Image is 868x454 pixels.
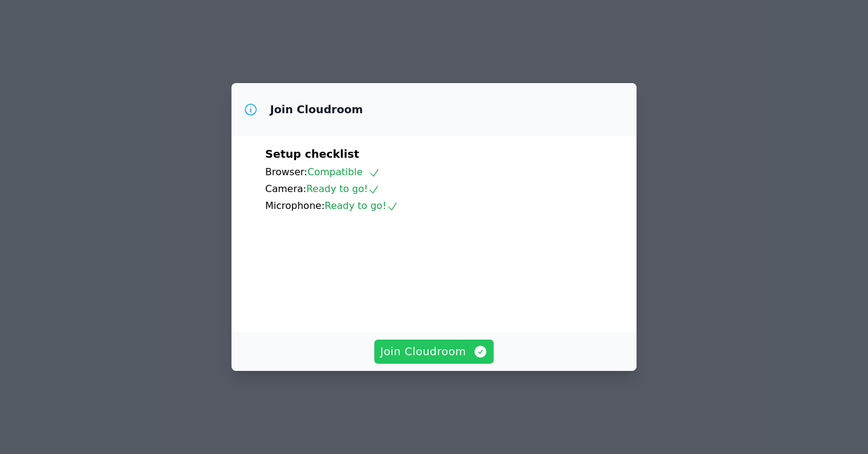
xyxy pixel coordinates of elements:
[306,183,380,194] span: Ready to go!
[374,340,494,364] button: Join Cloudroom
[325,200,398,211] span: Ready to go!
[265,200,325,211] span: Microphone:
[265,183,306,194] span: Camera:
[270,102,363,117] h3: Join Cloudroom
[265,148,359,160] span: Setup checklist
[380,343,488,360] span: Join Cloudroom
[265,166,307,178] span: Browser:
[307,166,380,178] span: Compatible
